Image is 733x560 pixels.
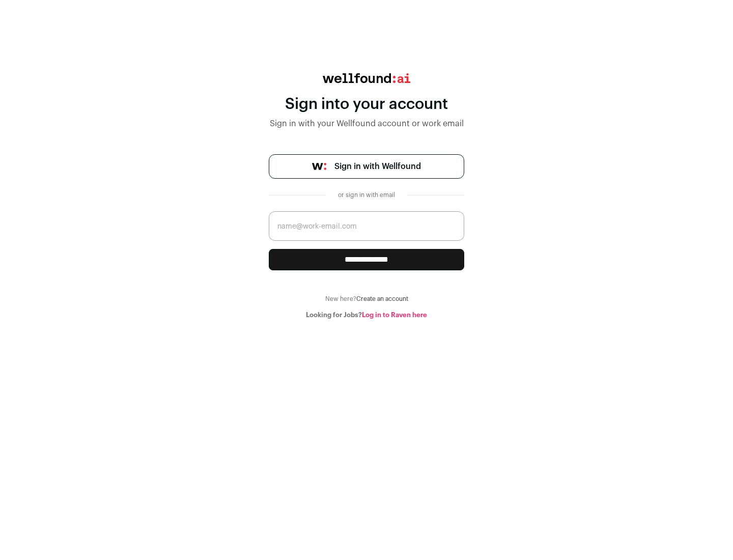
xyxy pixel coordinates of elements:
[269,211,464,241] input: name@work-email.com
[323,73,410,83] img: wellfound:ai
[269,311,464,319] div: Looking for Jobs?
[312,163,326,170] img: wellfound-symbol-flush-black-fb3c872781a75f747ccb3a119075da62bfe97bd399995f84a933054e44a575c4.png
[269,154,464,179] a: Sign in with Wellfound
[334,191,399,199] div: or sign in with email
[269,95,464,114] div: Sign into your account
[356,296,408,302] a: Create an account
[334,160,421,173] span: Sign in with Wellfound
[269,118,464,130] div: Sign in with your Wellfound account or work email
[269,295,464,303] div: New here?
[362,312,427,318] a: Log in to Raven here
